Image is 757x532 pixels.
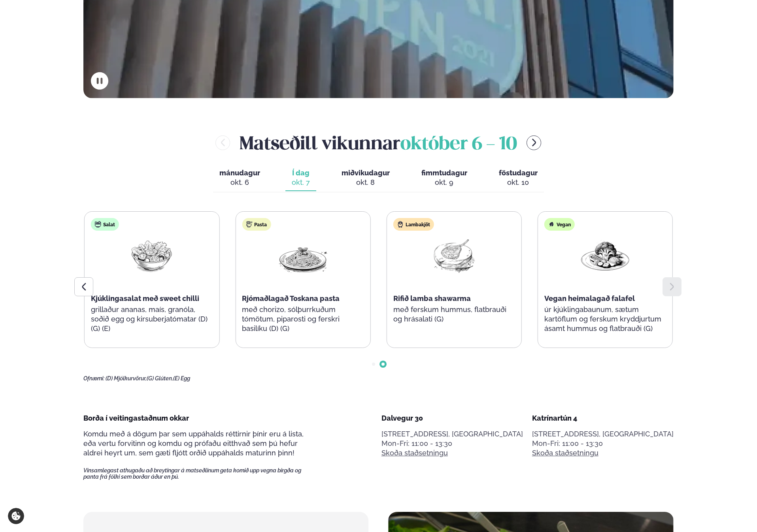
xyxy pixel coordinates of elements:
[499,178,538,187] div: okt. 10
[415,165,474,191] button: fimmtudagur okt. 9
[95,221,101,227] img: salad.svg
[381,429,523,439] p: [STREET_ADDRESS], [GEOGRAPHIC_DATA]
[219,169,260,177] span: mánudagur
[544,305,666,333] p: úr kjúklingabaunum, sætum kartöflum og ferskum kryddjurtum ásamt hummus og flatbrauði (G)
[429,237,479,274] img: Lamb-Meat.png
[580,237,631,274] img: Vegan.png
[372,363,375,366] span: Go to slide 1
[421,169,467,177] span: fimmtudagur
[83,467,315,480] span: Vinsamlegast athugaðu að breytingar á matseðlinum geta komið upp vegna birgða og panta frá fólki ...
[126,237,177,274] img: Salad.png
[532,439,674,448] div: Mon-Fri: 11:00 - 13:30
[83,375,104,382] span: Ofnæmi:
[548,221,555,227] img: Vegan.svg
[240,130,517,156] h2: Matseðill vikunnar
[292,178,310,187] div: okt. 7
[381,414,523,423] div: Dalvegur 30
[219,178,260,187] div: okt. 6
[381,439,523,448] div: Mon-Fri: 11:00 - 13:30
[532,448,598,458] a: Skoða staðsetningu
[173,375,190,382] span: (E) Egg
[381,448,448,458] a: Skoða staðsetningu
[213,165,266,191] button: mánudagur okt. 6
[400,136,517,153] span: október 6 - 10
[532,429,674,439] p: [STREET_ADDRESS], [GEOGRAPHIC_DATA]
[278,237,328,274] img: Spagetti.png
[242,305,364,333] p: með chorizo, sólþurrkuðum tómötum, piparosti og ferskri basilíku (D) (G)
[532,414,674,423] div: Katrínartún 4
[421,178,467,187] div: okt. 9
[242,294,340,303] span: Rjómaðlagað Toskana pasta
[493,165,544,191] button: föstudagur okt. 10
[381,363,385,366] span: Go to slide 2
[292,168,310,178] span: Í dag
[393,218,434,231] div: Lambakjöt
[91,305,213,333] p: grillaður ananas, maís, granóla, soðið egg og kirsuberjatómatar (D) (G) (E)
[393,294,471,303] span: Rifið lamba shawarma
[246,221,252,227] img: pasta.svg
[342,169,390,177] span: miðvikudagur
[91,294,199,303] span: Kjúklingasalat með sweet chilli
[91,218,119,231] div: Salat
[397,221,404,227] img: Lamb.svg
[147,375,173,382] span: (G) Glúten,
[215,135,230,150] button: menu-btn-left
[527,135,541,150] button: menu-btn-right
[393,305,515,324] p: með ferskum hummus, flatbrauði og hrásalati (G)
[242,218,271,231] div: Pasta
[544,294,635,303] span: Vegan heimalagað falafel
[335,165,396,191] button: miðvikudagur okt. 8
[106,375,147,382] span: (D) Mjólkurvörur,
[83,430,304,457] span: Komdu með á dögum þar sem uppáhalds réttirnir þínir eru á lista, eða vertu forvitinn og komdu og ...
[544,218,575,231] div: Vegan
[83,414,189,422] span: Borða í veitingastaðnum okkar
[342,178,390,187] div: okt. 8
[499,169,538,177] span: föstudagur
[8,508,24,524] a: Cookie settings
[285,165,316,191] button: Í dag okt. 7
